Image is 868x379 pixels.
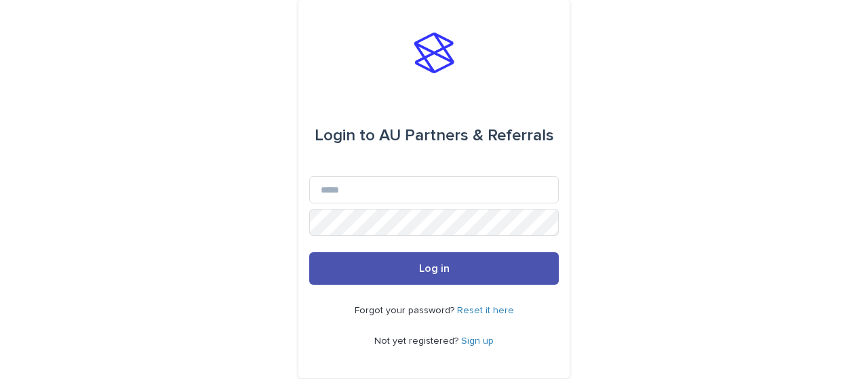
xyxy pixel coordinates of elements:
span: Not yet registered? [374,336,461,346]
span: Forgot your password? [355,306,457,315]
a: Sign up [461,336,494,346]
span: Log in [419,263,450,274]
a: Reset it here [457,306,514,315]
button: Log in [309,252,559,285]
div: AU Partners & Referrals [315,117,554,155]
span: Login to [315,127,375,144]
img: stacker-logo-s-only.png [414,33,454,73]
